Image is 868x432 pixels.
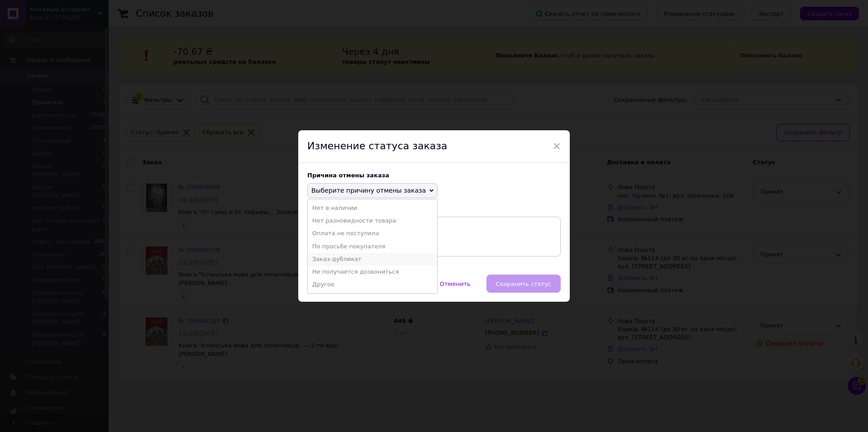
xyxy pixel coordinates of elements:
[308,266,437,278] li: Не получается дозвониться
[308,214,437,227] li: Нет разновидности товара
[553,138,561,154] span: ×
[298,130,570,163] div: Изменение статуса заказа
[308,278,437,291] li: Другое
[308,253,437,266] li: Заказ-дубликат
[311,187,426,194] span: Выберите причину отмены заказа
[440,280,471,287] span: Отменить
[430,275,480,293] button: Отменить
[308,202,437,214] li: Нет в наличии
[308,240,437,253] li: По просьбе покупателя
[307,172,561,179] div: Причина отмены заказа
[308,227,437,240] li: Оплата не поступила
